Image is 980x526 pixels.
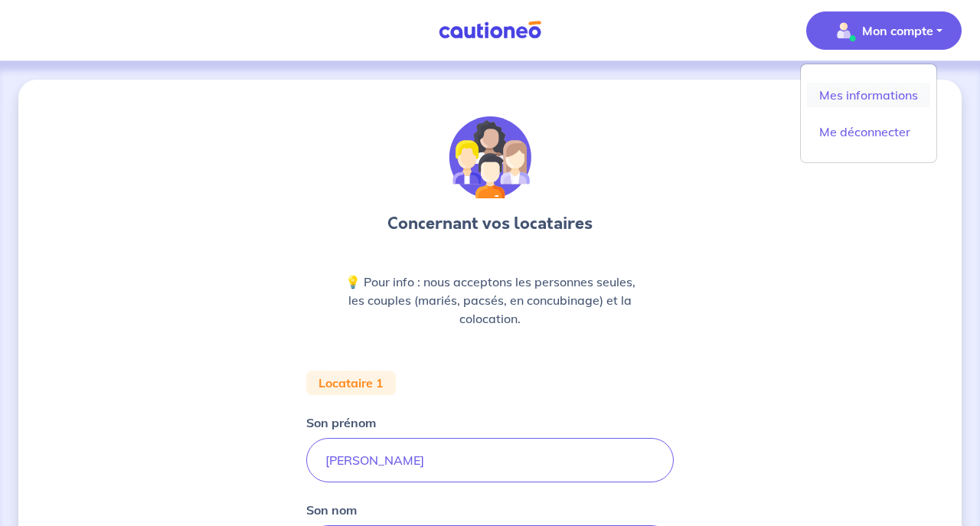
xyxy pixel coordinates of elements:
[831,18,856,43] img: illu_account_valid_menu.svg
[306,413,376,432] p: Son prénom
[306,501,357,519] p: Son nom
[807,119,930,144] a: Me déconnecter
[807,83,930,107] a: Mes informations
[343,273,637,328] p: 💡 Pour info : nous acceptons les personnes seules, les couples (mariés, pacsés, en concubinage) e...
[387,211,593,236] h3: Concernant vos locataires
[449,116,531,199] img: illu_tenants.svg
[306,438,674,482] input: John
[800,64,937,163] div: illu_account_valid_menu.svgMon compte
[862,21,933,40] p: Mon compte
[806,11,962,50] button: illu_account_valid_menu.svgMon compte
[306,371,396,395] div: Locataire 1
[433,21,547,40] img: Cautioneo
